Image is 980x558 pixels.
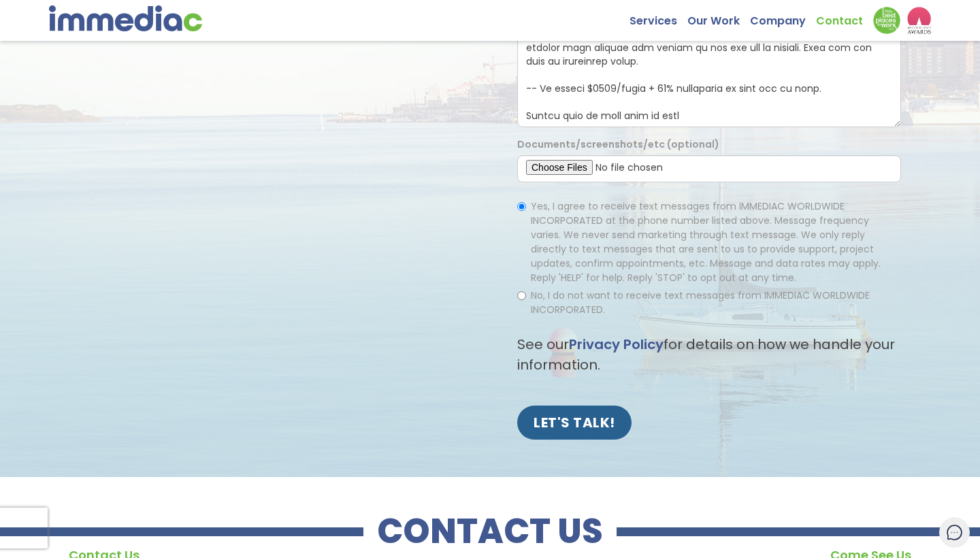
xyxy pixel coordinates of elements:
p: See our for details on how we handle your information. [517,334,901,375]
a: Company [750,7,816,28]
img: Down [873,7,900,34]
h2: CONTACT US [363,518,617,545]
img: logo2_wea_nobg.webp [907,7,931,34]
a: Contact [816,7,873,28]
span: No, I do not want to receive text messages from IMMEDIAC WORLDWIDE INCORPORATED. [531,289,870,316]
a: Services [630,7,687,28]
input: LET'S TALK! [517,406,632,440]
label: Documents/screenshots/etc (optional) [517,137,719,152]
span: Yes, I agree to receive text messages from IMMEDIAC WORLDWIDE INCORPORATED at the phone number li... [531,199,881,284]
a: Privacy Policy [569,335,664,354]
a: Our Work [687,7,750,28]
input: Yes, I agree to receive text messages from IMMEDIAC WORLDWIDE INCORPORATED at the phone number li... [517,202,526,211]
input: No, I do not want to receive text messages from IMMEDIAC WORLDWIDE INCORPORATED. [517,291,526,300]
img: immediac [49,5,202,31]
